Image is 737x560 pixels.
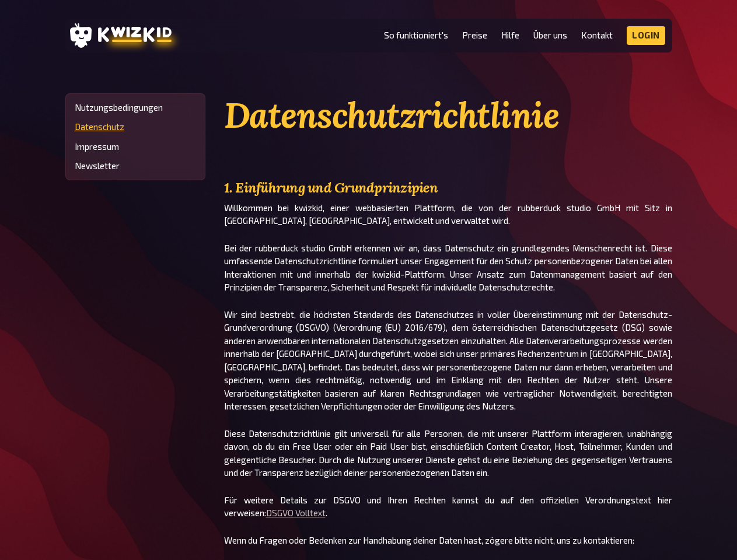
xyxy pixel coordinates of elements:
[75,161,196,171] a: Newsletter
[224,308,672,413] p: Wir sind bestrebt, die höchsten Standards des Datenschutzes in voller Übereinstimmung mit der Dat...
[75,103,196,113] a: Nutzungsbedingungen
[627,26,665,45] a: Login
[266,508,326,518] a: DSGVO Volltext
[75,122,196,132] a: Datenschutz
[462,30,487,40] a: Preise
[384,30,448,40] a: So funktioniert's
[75,142,196,152] a: Impressum
[501,30,519,40] a: Hilfe
[224,534,672,547] p: Wenn du Fragen oder Bedenken zur Handhabung deiner Daten hast, zögere bitte nicht, uns zu kontakt...
[224,494,672,520] p: Für weitere Details zur DSGVO und Ihren Rechten kannst du auf den offiziellen Verordnungstext hie...
[224,427,672,480] p: Diese Datenschutzrichtlinie gilt universell für alle Personen, die mit unserer Plattform interagi...
[224,242,672,294] p: Bei der rubberduck studio GmbH erkennen wir an, dass Datenschutz ein grundlegendes Menschenrecht ...
[581,30,613,40] a: Kontakt
[224,174,672,201] h2: 1. Einführung und Grundprinzipien
[224,201,672,228] p: Willkommen bei kwizkid, einer webbasierten Plattform, die von der rubberduck studio GmbH mit Sitz...
[224,93,672,137] h1: Datenschutz­richtlinie
[533,30,567,40] a: Über uns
